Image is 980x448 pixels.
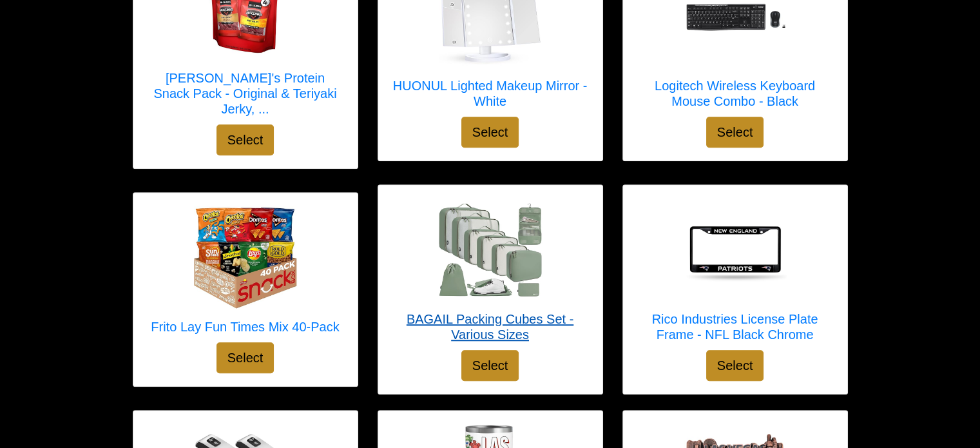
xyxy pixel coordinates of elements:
h5: Frito Lay Fun Times Mix 40-Pack [151,319,339,335]
a: Frito Lay Fun Times Mix 40-Pack Frito Lay Fun Times Mix 40-Pack [151,206,339,342]
h5: Rico Industries License Plate Frame - NFL Black Chrome [636,311,834,342]
button: Select [706,350,764,381]
h5: Logitech Wireless Keyboard Mouse Combo - Black [636,78,834,109]
a: Rico Industries License Plate Frame - NFL Black Chrome Rico Industries License Plate Frame - NFL ... [636,198,834,350]
img: Rico Industries License Plate Frame - NFL Black Chrome [684,198,787,301]
button: Select [461,350,519,381]
button: Select [216,342,274,373]
button: Select [461,117,519,148]
h5: [PERSON_NAME]'s Protein Snack Pack - Original & Teriyaki Jerky, ... [146,70,345,117]
button: Select [706,117,764,148]
img: BAGAIL Packing Cubes Set - Various Sizes [439,203,542,297]
a: BAGAIL Packing Cubes Set - Various Sizes BAGAIL Packing Cubes Set - Various Sizes [391,198,590,350]
button: Select [216,124,274,155]
h5: BAGAIL Packing Cubes Set - Various Sizes [391,311,590,342]
img: Frito Lay Fun Times Mix 40-Pack [194,206,297,309]
h5: HUONUL Lighted Makeup Mirror - White [391,78,590,109]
